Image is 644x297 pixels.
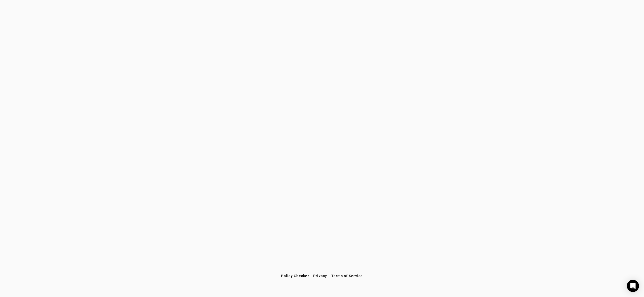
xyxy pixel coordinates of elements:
div: Open Intercom Messenger [627,280,639,292]
span: Terms of Service [331,274,363,278]
button: Privacy [311,271,329,280]
span: Policy Checker [281,274,309,278]
button: Terms of Service [329,271,365,280]
span: Privacy [313,274,327,278]
button: Policy Checker [279,271,311,280]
